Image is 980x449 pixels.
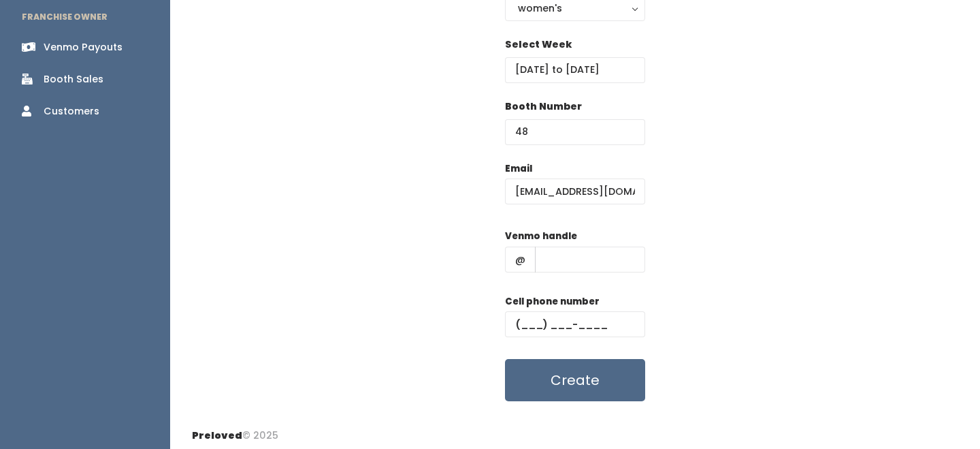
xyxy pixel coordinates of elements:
[44,104,99,119] div: Customers
[44,40,122,55] div: Venmo Payouts
[505,295,600,309] label: Cell phone number
[505,162,532,176] label: Email
[505,99,582,114] label: Booth Number
[192,418,278,443] div: © 2025
[505,37,572,52] label: Select Week
[505,119,645,145] input: Booth Number
[192,429,242,442] span: Preloved
[44,72,103,87] div: Booth Sales
[518,1,632,16] div: women's
[505,230,577,243] label: Venmo handle
[505,359,645,401] button: Create
[505,179,645,204] input: @ .
[505,247,536,273] span: @
[505,311,645,337] input: (___) ___-____
[505,57,645,83] input: Select week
